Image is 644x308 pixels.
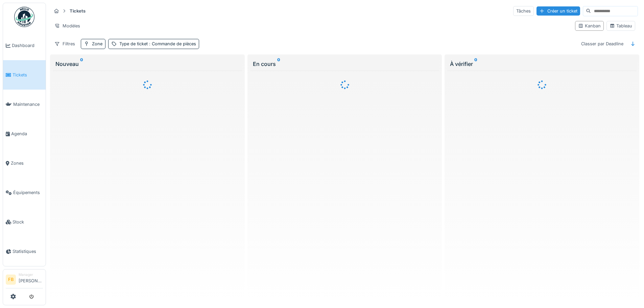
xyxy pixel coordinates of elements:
[3,31,46,60] a: Dashboard
[6,272,43,288] a: FB Manager[PERSON_NAME]
[3,148,46,178] a: Zones
[55,60,239,68] div: Nouveau
[80,60,83,68] sup: 0
[536,6,580,16] div: Créer un ticket
[13,189,43,196] span: Équipements
[12,42,43,49] span: Dashboard
[92,41,102,47] div: Zone
[3,178,46,207] a: Équipements
[19,272,43,277] div: Manager
[67,8,88,14] strong: Tickets
[14,7,34,27] img: Badge_color-CXgf-gQk.svg
[51,21,83,31] div: Modèles
[277,60,280,68] sup: 0
[3,60,46,90] a: Tickets
[3,90,46,119] a: Maintenance
[11,131,43,137] span: Agenda
[13,219,43,225] span: Stock
[3,237,46,266] a: Statistiques
[474,60,477,68] sup: 0
[578,23,601,29] div: Kanban
[253,60,437,68] div: En cours
[51,39,78,49] div: Filtres
[19,272,43,287] li: [PERSON_NAME]
[119,41,196,47] div: Type de ticket
[13,248,43,255] span: Statistiques
[3,207,46,237] a: Stock
[13,101,43,108] span: Maintenance
[6,275,16,285] li: FB
[3,119,46,148] a: Agenda
[610,23,632,29] div: Tableau
[578,39,626,49] div: Classer par Deadline
[148,41,196,46] span: : Commande de pièces
[450,60,634,68] div: À vérifier
[513,6,534,16] div: Tâches
[11,160,43,166] span: Zones
[13,72,43,78] span: Tickets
